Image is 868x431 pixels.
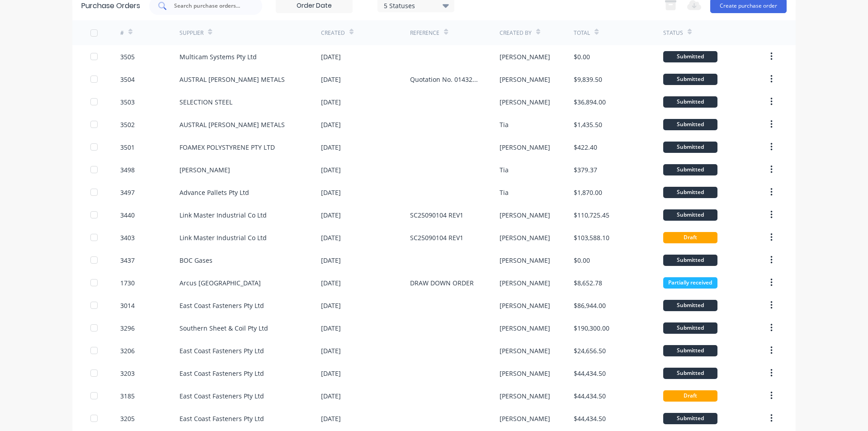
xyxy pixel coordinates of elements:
[663,119,717,130] div: Submitted
[410,75,481,84] div: Quotation No. 0143230SYSQ
[321,301,341,310] div: [DATE]
[574,256,590,265] div: $0.00
[321,75,341,84] div: [DATE]
[120,75,135,84] div: 3504
[120,346,135,355] div: 3206
[179,278,261,288] div: Arcus [GEOGRAPHIC_DATA]
[500,391,550,401] div: [PERSON_NAME]
[663,300,717,311] div: Submitted
[410,210,463,220] div: SC25090104 REV1
[574,75,602,84] div: $9,839.50
[574,278,602,288] div: $8,652.78
[120,233,135,242] div: 3403
[120,301,135,310] div: 3014
[500,97,550,107] div: [PERSON_NAME]
[120,391,135,401] div: 3185
[500,29,532,37] div: Created By
[120,52,135,62] div: 3505
[574,52,590,62] div: $0.00
[574,414,606,423] div: $44,434.50
[500,346,550,355] div: [PERSON_NAME]
[179,369,264,378] div: East Coast Fasteners Pty Ltd
[179,391,264,401] div: East Coast Fasteners Pty Ltd
[120,120,135,129] div: 3502
[574,346,606,355] div: $24,656.50
[500,278,550,288] div: [PERSON_NAME]
[500,75,550,84] div: [PERSON_NAME]
[120,256,135,265] div: 3437
[120,323,135,333] div: 3296
[179,323,268,333] div: Southern Sheet & Coil Pty Ltd
[384,0,448,10] div: 5 Statuses
[321,414,341,423] div: [DATE]
[500,414,550,423] div: [PERSON_NAME]
[500,369,550,378] div: [PERSON_NAME]
[663,255,717,266] div: Submitted
[663,232,717,243] div: Draft
[574,188,602,197] div: $1,870.00
[321,29,345,37] div: Created
[179,97,232,107] div: SELECTION STEEL
[173,1,248,10] input: Search purchase orders...
[120,97,135,107] div: 3503
[321,233,341,242] div: [DATE]
[120,142,135,152] div: 3501
[120,369,135,378] div: 3203
[663,187,717,198] div: Submitted
[663,345,717,356] div: Submitted
[663,164,717,175] div: Submitted
[574,142,597,152] div: $422.40
[574,391,606,401] div: $44,434.50
[663,390,717,402] div: Draft
[321,391,341,401] div: [DATE]
[179,52,257,62] div: Multicam Systems Pty Ltd
[663,29,683,37] div: Status
[574,233,609,242] div: $103,588.10
[321,97,341,107] div: [DATE]
[500,256,550,265] div: [PERSON_NAME]
[321,120,341,129] div: [DATE]
[574,301,606,310] div: $86,944.00
[321,210,341,220] div: [DATE]
[574,120,602,129] div: $1,435.50
[321,369,341,378] div: [DATE]
[179,414,264,423] div: East Coast Fasteners Pty Ltd
[663,322,717,334] div: Submitted
[410,233,463,242] div: SC25090104 REV1
[500,120,509,129] div: Tia
[410,278,474,288] div: DRAW DOWN ORDER
[120,188,135,197] div: 3497
[179,120,285,129] div: AUSTRAL [PERSON_NAME] METALS
[500,301,550,310] div: [PERSON_NAME]
[500,142,550,152] div: [PERSON_NAME]
[321,278,341,288] div: [DATE]
[321,323,341,333] div: [DATE]
[120,165,135,175] div: 3498
[179,75,285,84] div: AUSTRAL [PERSON_NAME] METALS
[663,74,717,85] div: Submitted
[574,165,597,175] div: $379.37
[321,346,341,355] div: [DATE]
[179,346,264,355] div: East Coast Fasteners Pty Ltd
[574,210,609,220] div: $110,725.45
[500,323,550,333] div: [PERSON_NAME]
[179,233,267,242] div: Link Master Industrial Co Ltd
[120,29,124,37] div: #
[663,277,717,289] div: Partially received
[81,0,140,11] div: Purchase Orders
[574,97,606,107] div: $36,894.00
[321,52,341,62] div: [DATE]
[120,414,135,423] div: 3205
[179,29,203,37] div: Supplier
[321,142,341,152] div: [DATE]
[321,256,341,265] div: [DATE]
[500,165,509,175] div: Tia
[500,188,509,197] div: Tia
[500,52,550,62] div: [PERSON_NAME]
[179,256,212,265] div: BOC Gases
[179,142,275,152] div: FOAMEX POLYSTYRENE PTY LTD
[321,188,341,197] div: [DATE]
[179,301,264,310] div: East Coast Fasteners Pty Ltd
[663,368,717,379] div: Submitted
[574,369,606,378] div: $44,434.50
